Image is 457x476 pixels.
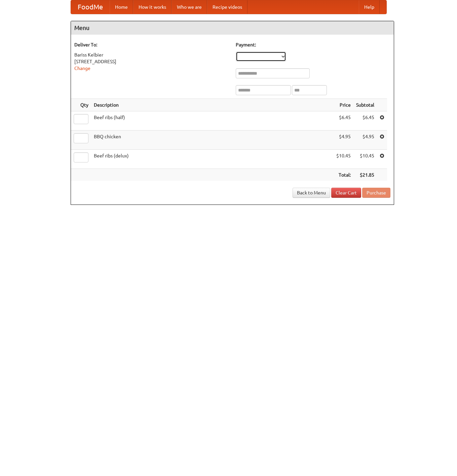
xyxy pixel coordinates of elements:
th: Price [334,99,353,111]
td: $6.45 [334,111,353,131]
a: Who we are [172,0,207,14]
th: Subtotal [353,99,377,111]
h5: Payment: [236,41,390,48]
td: $10.45 [334,150,353,169]
td: $4.95 [353,131,377,150]
td: Beef ribs (half) [91,111,334,131]
th: Description [91,99,334,111]
td: $6.45 [353,111,377,131]
a: Home [110,0,133,14]
a: How it works [133,0,172,14]
h5: Deliver To: [74,41,229,48]
td: $10.45 [353,150,377,169]
th: Total: [334,169,353,181]
td: $4.95 [334,131,353,150]
a: Back to Menu [293,188,330,198]
th: Qty [71,99,91,111]
button: Purchase [362,188,390,198]
a: Clear Cart [331,188,361,198]
div: [STREET_ADDRESS] [74,58,229,65]
div: Bariss Kelbier [74,51,229,58]
a: FoodMe [71,0,110,14]
a: Recipe videos [207,0,247,14]
th: $21.85 [353,169,377,181]
a: Change [74,66,90,71]
a: Help [359,0,380,14]
h4: Menu [71,21,394,35]
td: Beef ribs (delux) [91,150,334,169]
td: BBQ chicken [91,131,334,150]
